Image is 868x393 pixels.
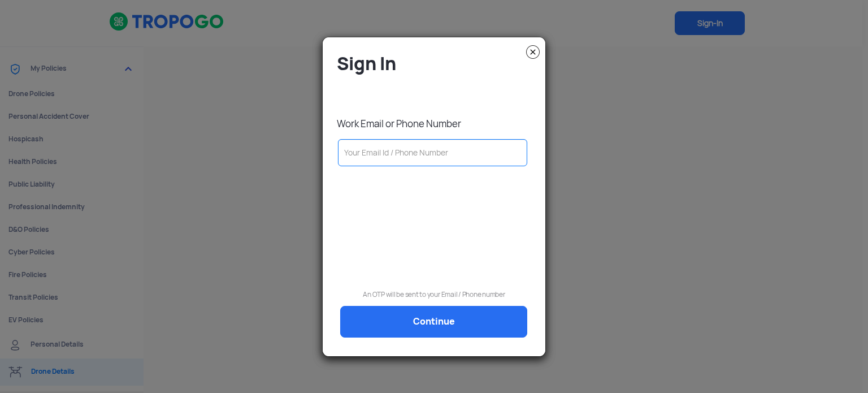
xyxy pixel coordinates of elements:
[337,118,537,130] p: Work Email or Phone Number
[337,52,537,75] h4: Sign In
[338,139,527,166] input: Your Email Id / Phone Number
[340,306,527,338] a: Continue
[526,45,540,59] img: close
[331,289,537,300] p: An OTP will be sent to your Email / Phone number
